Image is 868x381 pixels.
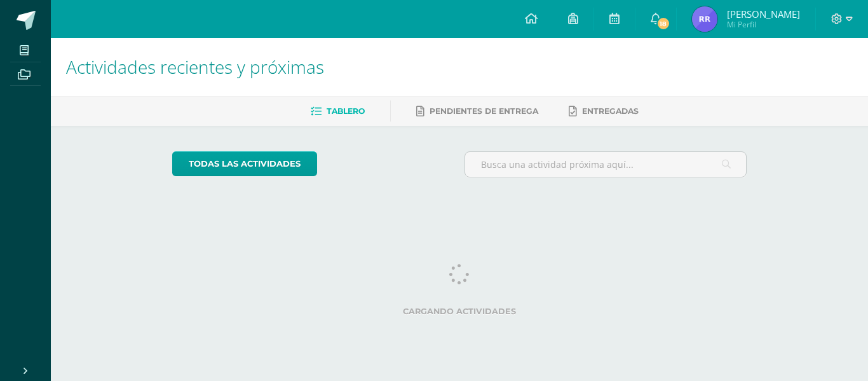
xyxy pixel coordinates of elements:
[727,8,800,20] span: [PERSON_NAME]
[327,106,365,116] span: Tablero
[430,106,538,116] span: Pendientes de entrega
[172,151,317,176] a: todas las Actividades
[465,152,747,177] input: Busca una actividad próxima aquí...
[727,19,800,30] span: Mi Perfil
[569,101,639,121] a: Entregadas
[656,17,670,31] span: 18
[692,6,717,32] img: 66a71b4d70dedb1b8654b580883235c3.png
[172,307,747,316] label: Cargando actividades
[66,55,324,79] span: Actividades recientes y próximas
[311,101,365,121] a: Tablero
[416,101,538,121] a: Pendientes de entrega
[582,106,639,116] span: Entregadas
